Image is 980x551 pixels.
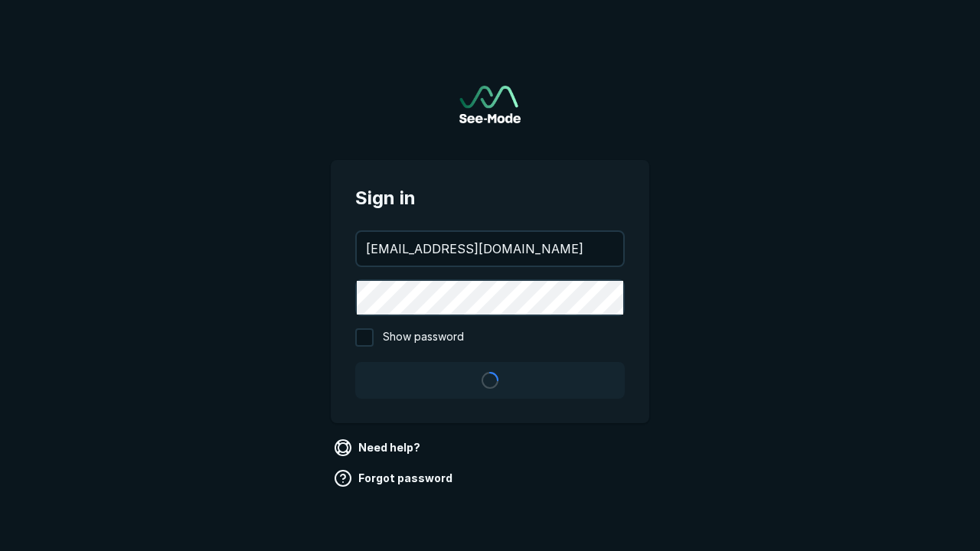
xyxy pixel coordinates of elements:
span: Sign in [355,184,625,212]
a: Go to sign in [459,86,521,123]
a: Need help? [331,435,426,460]
span: Show password [383,328,464,347]
img: See-Mode Logo [459,86,521,123]
a: Forgot password [331,466,459,491]
input: your@email.com [357,232,623,266]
